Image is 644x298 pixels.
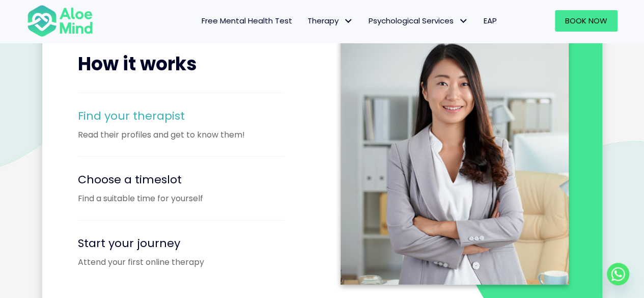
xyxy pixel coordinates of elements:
span: Book Now [565,15,607,26]
span: Choose a timeslot [78,172,182,187]
span: Therapy: submenu [341,14,356,29]
p: Attend your first online therapy [78,256,312,268]
a: Whatsapp [607,263,629,285]
a: Book Now [555,10,618,32]
span: How it works [78,51,197,77]
img: malay girl in office [341,30,569,285]
span: EAP [484,15,497,26]
p: Read their profiles and get to know them! [78,129,312,141]
a: EAP [476,10,505,32]
a: Find your therapist [78,108,185,124]
a: Psychological ServicesPsychological Services: submenu [361,10,476,32]
span: Start your journey [78,235,180,251]
img: Aloe mind Logo [27,4,93,38]
span: Psychological Services [369,15,468,26]
span: Psychological Services: submenu [456,14,471,29]
span: Therapy [307,15,353,26]
a: TherapyTherapy: submenu [300,10,361,32]
nav: Menu [106,10,505,32]
span: Free Mental Health Test [202,15,292,26]
p: Find a suitable time for yourself [78,193,312,204]
a: Free Mental Health Test [194,10,300,32]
